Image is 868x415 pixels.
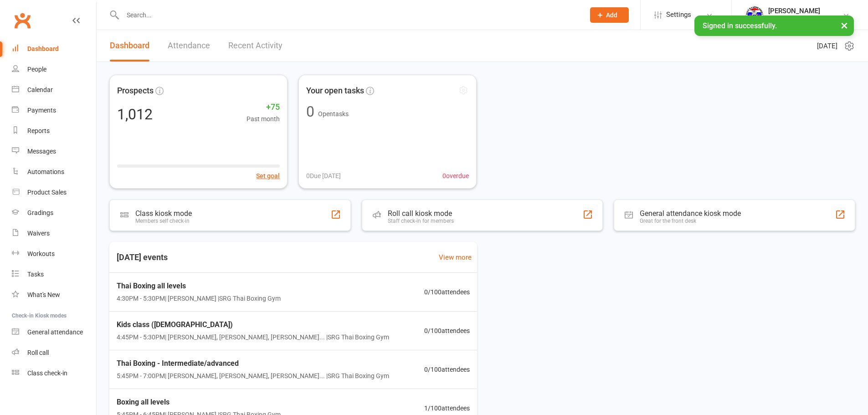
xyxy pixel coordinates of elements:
div: Messages [27,148,56,155]
span: 0 / 100 attendees [424,364,470,374]
div: General attendance [27,328,83,336]
a: Automations [12,162,96,182]
a: What's New [12,285,96,305]
span: [DATE] [817,41,837,51]
div: Tasks [27,271,44,278]
div: Great for the front desk [640,218,741,224]
div: Calendar [27,86,53,93]
span: 0 overdue [443,171,469,181]
div: People [27,66,46,73]
div: Roll call [27,349,49,356]
span: 5:45PM - 7:00PM | [PERSON_NAME], [PERSON_NAME], [PERSON_NAME]... | SRG Thai Boxing Gym [117,371,389,381]
div: Payments [27,107,56,114]
span: Settings [666,5,691,25]
span: Past month [247,114,280,124]
a: General attendance kiosk mode [12,322,96,343]
div: Workouts [27,250,55,257]
div: Dashboard [27,45,59,52]
a: Reports [12,121,96,141]
a: Calendar [12,80,96,100]
span: Signed in successfully. [703,21,777,30]
span: 4:45PM - 5:30PM | [PERSON_NAME], [PERSON_NAME], [PERSON_NAME]... | SRG Thai Boxing Gym [117,332,389,342]
h3: [DATE] events [109,249,175,266]
a: Workouts [12,244,96,264]
span: Kids class ([DEMOGRAPHIC_DATA]) [117,319,389,331]
span: +75 [247,101,280,114]
div: [PERSON_NAME] [768,7,830,15]
a: Attendance [168,30,210,61]
div: Staff check-in for members [388,218,454,224]
div: Roll call kiosk mode [388,209,454,218]
span: 0 Due [DATE] [306,171,341,181]
a: Clubworx [11,9,34,32]
div: 1,012 [117,107,153,122]
div: Class kiosk mode [135,209,192,218]
span: 0 / 100 attendees [424,287,470,297]
button: Add [590,7,629,23]
a: Dashboard [110,30,149,61]
div: Reports [27,127,50,134]
div: 0 [306,104,314,119]
span: Open tasks [318,110,349,118]
img: thumb_image1718682644.png [745,6,764,24]
div: Members self check-in [135,218,192,224]
div: SRG Thai Boxing Gym [768,15,830,23]
a: Messages [12,141,96,162]
a: Payments [12,100,96,121]
div: Class check-in [27,369,67,377]
a: View more [439,252,472,263]
a: People [12,59,96,80]
a: Tasks [12,264,96,285]
button: Set goal [256,171,280,181]
span: 1 / 100 attendees [424,403,470,413]
span: Your open tasks [306,84,364,97]
div: Automations [27,168,64,175]
a: Waivers [12,223,96,244]
div: Gradings [27,209,53,216]
div: Waivers [27,230,50,237]
a: Product Sales [12,182,96,203]
input: Search... [120,9,578,21]
span: 4:30PM - 5:30PM | [PERSON_NAME] | SRG Thai Boxing Gym [117,293,281,303]
span: Boxing all levels [117,396,281,408]
div: Product Sales [27,189,67,196]
a: Dashboard [12,39,96,59]
a: Recent Activity [228,30,282,61]
a: Gradings [12,203,96,223]
span: Prospects [117,84,154,97]
div: What's New [27,291,60,298]
button: × [836,15,853,35]
span: Thai Boxing all levels [117,280,281,292]
a: Roll call [12,343,96,363]
span: 0 / 100 attendees [424,326,470,336]
a: Class kiosk mode [12,363,96,384]
span: Add [606,11,617,19]
div: General attendance kiosk mode [640,209,741,218]
span: Thai Boxing - Intermediate/advanced [117,358,389,369]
